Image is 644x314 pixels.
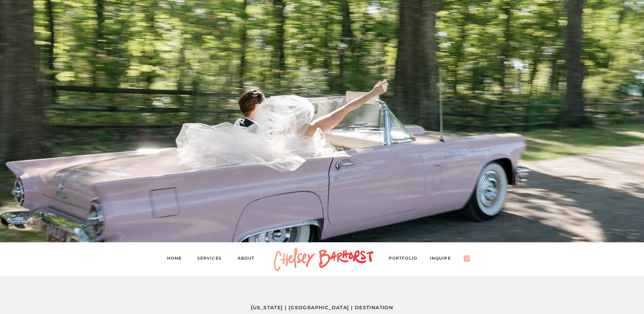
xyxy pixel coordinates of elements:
[197,255,228,264] a: Services
[250,303,394,311] h1: [US_STATE] | [GEOGRAPHIC_DATA] | Destination
[238,255,261,264] a: About
[389,255,424,264] a: PORTFOLIO
[167,255,187,264] a: Home
[430,255,458,264] a: Inquire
